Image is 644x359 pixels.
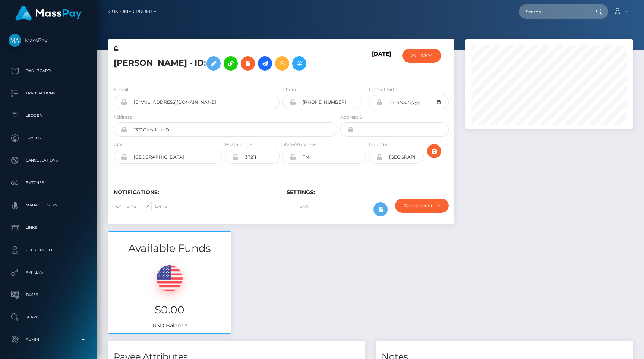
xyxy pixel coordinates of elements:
input: Search... [519,4,589,19]
h3: Available Funds [108,241,231,256]
a: Transactions [6,84,91,103]
a: Cancellations [6,151,91,170]
a: API Keys [6,263,91,282]
p: Payees [9,132,88,144]
label: City [114,141,123,148]
label: Postal Code [225,141,252,148]
label: Country [369,141,388,148]
p: Transactions [9,88,88,99]
a: Taxes [6,285,91,304]
a: Customer Profile [108,4,156,19]
p: Search [9,312,88,323]
p: Admin [9,334,88,345]
label: Address 2 [340,114,362,121]
span: MassPay [6,37,91,44]
p: Batches [9,177,88,188]
div: Do not require [404,203,432,209]
a: Batches [6,174,91,192]
label: E-mail [142,202,170,211]
p: Links [9,222,88,233]
p: Dashboard [9,65,88,77]
a: Search [6,308,91,327]
a: Initiate Payout [258,56,272,71]
img: MassPay [9,34,21,47]
h6: Settings: [287,189,448,196]
img: MassPay Logo [15,6,82,21]
h3: $0.00 [114,303,225,317]
label: Phone [282,86,297,93]
button: Do not require [395,199,449,213]
a: Ledger [6,106,91,125]
a: Admin [6,330,91,349]
a: Dashboard [6,62,91,80]
a: Payees [6,129,91,147]
label: 2FA [287,202,309,211]
label: Date of Birth [369,86,398,93]
p: Manage Users [9,200,88,211]
a: Manage Users [6,196,91,215]
p: Ledger [9,110,88,121]
a: User Profile [6,241,91,259]
h6: Notifications: [114,189,275,196]
a: Links [6,218,91,237]
label: Address [114,114,132,121]
label: E-mail [114,86,128,93]
button: ACTIVE [402,49,441,63]
h5: [PERSON_NAME] - ID: [114,53,333,74]
p: Taxes [9,289,88,300]
label: SMS [114,202,136,211]
img: USD.png [157,265,183,291]
h6: [DATE] [372,51,391,77]
p: Cancellations [9,155,88,166]
p: API Keys [9,267,88,278]
p: User Profile [9,244,88,256]
label: State/Province [282,141,316,148]
div: USD Balance [108,256,231,333]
